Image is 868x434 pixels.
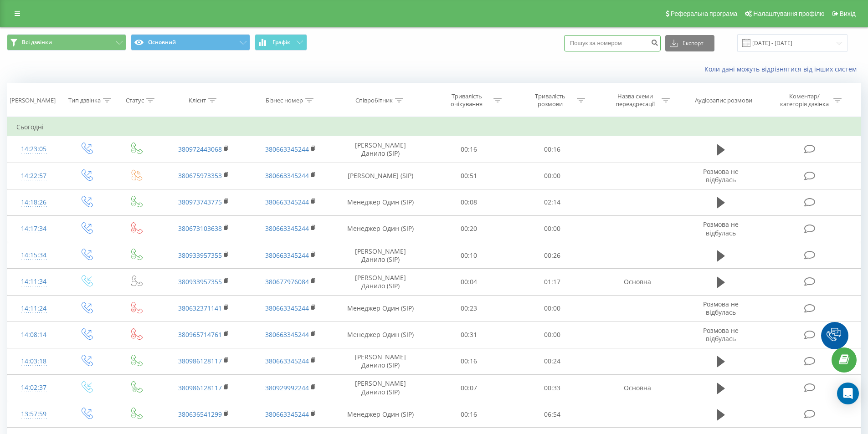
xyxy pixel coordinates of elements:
[334,401,427,428] td: Менеджер Один (SIP)
[427,269,511,295] td: 00:04
[16,273,51,291] div: 14:11:34
[427,242,511,269] td: 00:10
[265,304,309,312] a: 380663345244
[16,220,51,238] div: 14:17:34
[334,163,427,189] td: [PERSON_NAME] (SIP)
[7,118,861,136] td: Сьогодні
[695,97,752,104] div: Аудіозапис розмови
[265,198,309,206] a: 380663345244
[265,171,309,180] a: 380663345244
[265,410,309,419] a: 380663345244
[704,65,861,73] a: Коли дані можуть відрізнятися вiд інших систем
[665,35,714,51] button: Експорт
[178,383,222,392] a: 380986128117
[265,330,309,339] a: 380663345244
[427,401,511,428] td: 00:16
[840,10,856,17] span: Вихід
[511,215,594,242] td: 00:00
[178,304,222,312] a: 380632371141
[178,251,222,260] a: 380933957355
[511,348,594,374] td: 00:24
[334,269,427,295] td: [PERSON_NAME] Данило (SIP)
[753,10,824,17] span: Налаштування профілю
[334,295,427,322] td: Менеджер Один (SIP)
[16,194,51,211] div: 14:18:26
[178,224,222,233] a: 380673103638
[511,401,594,428] td: 06:54
[265,145,309,153] a: 380663345244
[178,171,222,180] a: 380675973353
[178,357,222,365] a: 380986128117
[526,92,575,108] div: Тривалість розмови
[22,39,52,46] span: Всі дзвінки
[334,189,427,215] td: Менеджер Один (SIP)
[16,405,51,423] div: 13:57:59
[334,242,427,269] td: [PERSON_NAME] Данило (SIP)
[334,215,427,242] td: Менеджер Один (SIP)
[511,269,594,295] td: 01:17
[511,163,594,189] td: 00:00
[178,330,222,339] a: 380965714761
[594,269,680,295] td: Основна
[126,97,144,104] div: Статус
[355,97,393,104] div: Співробітник
[427,163,511,189] td: 00:51
[16,379,51,397] div: 14:02:37
[511,136,594,163] td: 00:16
[16,167,51,185] div: 14:22:57
[255,34,307,51] button: Графік
[334,375,427,401] td: [PERSON_NAME] Данило (SIP)
[511,375,594,401] td: 00:33
[427,348,511,374] td: 00:16
[427,189,511,215] td: 00:08
[7,34,126,51] button: Всі дзвінки
[511,242,594,269] td: 00:26
[16,246,51,264] div: 14:15:34
[16,352,51,370] div: 14:03:18
[511,322,594,348] td: 00:00
[178,277,222,286] a: 380933957355
[564,35,661,51] input: Пошук за номером
[427,375,511,401] td: 00:07
[265,383,309,392] a: 380929992244
[334,136,427,163] td: [PERSON_NAME] Данило (SIP)
[671,10,738,17] span: Реферальна програма
[511,295,594,322] td: 00:00
[266,97,303,104] div: Бізнес номер
[703,300,739,317] span: Розмова не відбулась
[511,189,594,215] td: 02:14
[442,92,491,108] div: Тривалість очікування
[68,97,101,104] div: Тип дзвінка
[611,92,659,108] div: Назва схеми переадресації
[16,300,51,317] div: 14:11:24
[837,383,859,404] div: Open Intercom Messenger
[272,39,290,46] span: Графік
[178,145,222,153] a: 380972443068
[265,357,309,365] a: 380663345244
[703,220,739,237] span: Розмова не відбулась
[178,410,222,419] a: 380636541299
[427,136,511,163] td: 00:16
[703,167,739,184] span: Розмова не відбулась
[265,224,309,233] a: 380663345244
[189,97,206,104] div: Клієнт
[16,326,51,344] div: 14:08:14
[265,251,309,260] a: 380663345244
[334,322,427,348] td: Менеджер Один (SIP)
[427,295,511,322] td: 00:23
[10,97,56,104] div: [PERSON_NAME]
[16,140,51,158] div: 14:23:05
[594,375,680,401] td: Основна
[778,92,831,108] div: Коментар/категорія дзвінка
[131,34,250,51] button: Основний
[427,215,511,242] td: 00:20
[265,277,309,286] a: 380677976084
[178,198,222,206] a: 380973743775
[427,322,511,348] td: 00:31
[703,326,739,343] span: Розмова не відбулась
[334,348,427,374] td: [PERSON_NAME] Данило (SIP)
